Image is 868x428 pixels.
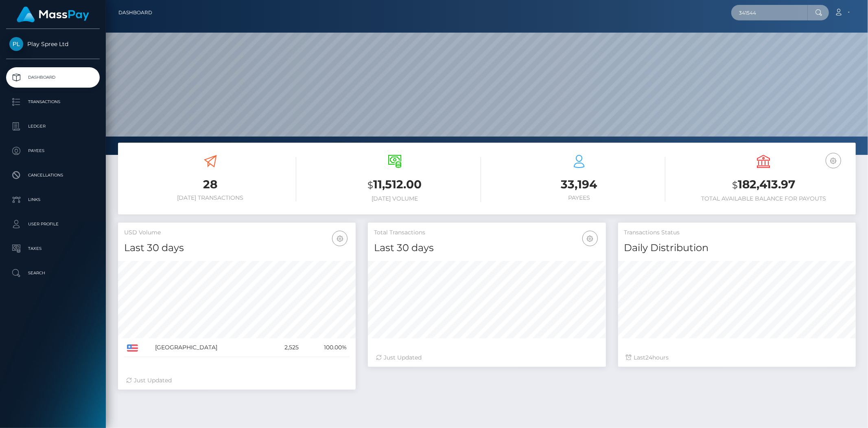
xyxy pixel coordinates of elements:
p: Transactions [9,96,96,108]
a: Dashboard [6,67,100,88]
a: Transactions [6,92,100,112]
div: Just Updated [126,376,348,385]
p: User Profile [9,218,96,230]
p: Ledger [9,120,96,132]
small: $ [367,179,373,191]
p: Cancellations [9,169,96,181]
span: 24 [646,354,653,361]
p: Payees [9,145,96,157]
h5: Transactions Status [624,229,850,237]
p: Links [9,194,96,206]
a: Dashboard [118,4,152,21]
div: Last hours [626,353,848,362]
a: Cancellations [6,165,100,185]
p: Dashboard [9,71,96,84]
h6: [DATE] Volume [308,195,481,202]
small: $ [732,179,738,191]
td: [GEOGRAPHIC_DATA] [153,338,268,357]
h3: 11,512.00 [308,176,481,193]
a: Search [6,263,100,283]
input: Search... [731,5,808,20]
img: Play Spree Ltd [9,37,23,51]
td: 2,525 [268,338,302,357]
td: 100.00% [302,338,350,357]
h4: Last 30 days [124,241,350,255]
h6: Payees [493,194,665,201]
h3: 182,413.97 [678,176,850,193]
img: MassPay Logo [17,7,89,22]
h4: Daily Distribution [624,241,850,255]
a: Ledger [6,116,100,137]
h5: Total Transactions [374,229,599,237]
h3: 28 [124,176,296,192]
a: Taxes [6,238,100,259]
h6: [DATE] Transactions [124,194,296,201]
span: Play Spree Ltd [6,40,100,48]
h4: Last 30 days [374,241,599,255]
a: Payees [6,141,100,161]
a: Links [6,190,100,210]
h5: USD Volume [124,229,350,237]
h6: Total Available Balance for Payouts [678,195,850,202]
div: Just Updated [376,353,597,362]
a: User Profile [6,214,100,234]
p: Search [9,267,96,279]
p: Taxes [9,243,96,255]
img: US.png [127,344,138,352]
h3: 33,194 [493,176,665,192]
